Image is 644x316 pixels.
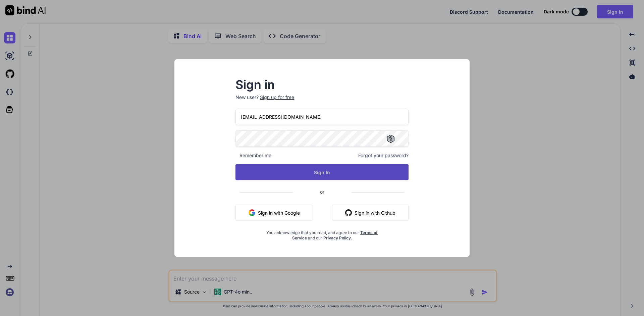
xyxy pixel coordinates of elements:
[332,205,409,221] button: Sign in with Github
[249,209,255,216] img: google
[235,164,409,180] button: Sign In
[260,94,294,101] div: Sign up for free
[345,209,352,216] img: github
[235,79,409,90] h2: Sign in
[235,205,313,221] button: Sign in with Google
[235,94,409,109] p: New user?
[293,184,351,200] span: or
[264,226,380,241] div: You acknowledge that you read, and agree to our and our
[292,230,378,240] a: Terms of Service
[235,109,409,125] input: Login or Email
[323,235,352,240] a: Privacy Policy.
[358,152,409,159] span: Forgot your password?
